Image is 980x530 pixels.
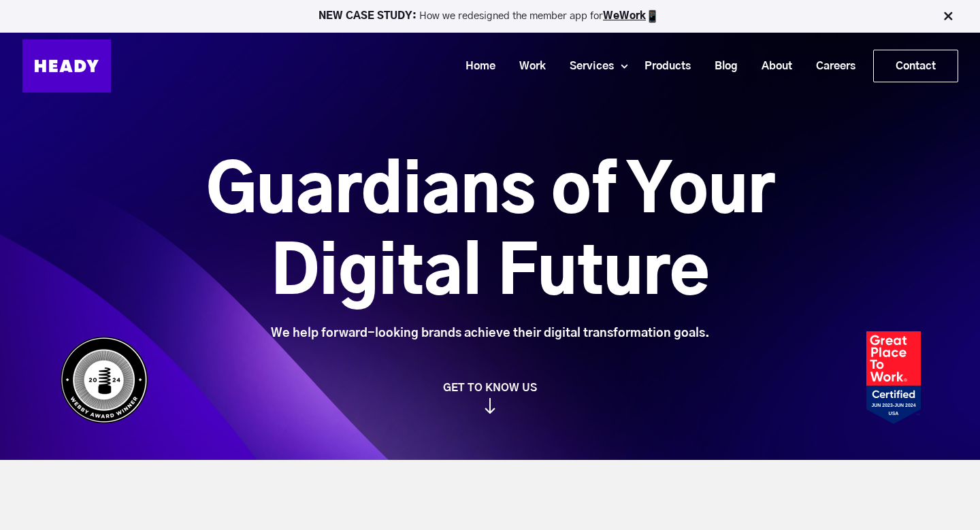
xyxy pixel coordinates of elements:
[646,10,659,23] img: app emoji
[130,326,851,341] div: We help forward-looking brands achieve their digital transformation goals.
[22,39,111,93] img: Heady_Logo_Web-01 (1)
[698,54,745,79] a: Blog
[941,10,955,23] img: Close Bar
[448,54,502,79] a: Home
[485,398,495,414] img: arrow_down
[502,54,553,79] a: Work
[6,10,974,23] p: How we redesigned the member app for
[603,11,646,21] a: WeWork
[866,331,921,424] img: Heady_2023_Certification_Badge
[318,11,419,21] strong: NEW CASE STUDY:
[130,152,851,315] h1: Guardians of Your Digital Future
[874,50,958,82] a: Contact
[745,54,799,79] a: About
[53,381,928,414] a: GET TO KNOW US
[627,54,698,79] a: Products
[125,50,958,82] div: Navigation Menu
[799,54,862,79] a: Careers
[60,336,148,424] img: Heady_WebbyAward_Winner-4
[553,54,621,79] a: Services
